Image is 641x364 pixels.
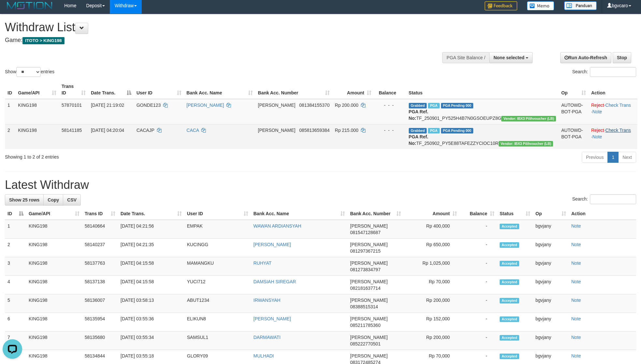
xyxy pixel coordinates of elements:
[460,294,497,313] td: -
[533,294,569,313] td: bgvjany
[299,128,330,133] span: Copy 085813659384 to clipboard
[571,260,581,266] a: Note
[497,208,533,220] th: Status: activate to sort column ascending
[559,80,589,99] th: Op: activate to sort column ascending
[187,103,224,108] a: [PERSON_NAME]
[5,208,26,220] th: ID: activate to sort column descending
[441,128,474,133] span: PGA Pending
[533,239,569,257] td: bgvjany
[184,276,251,294] td: YUCI712
[5,294,26,313] td: 5
[332,80,374,99] th: Amount: activate to sort column ascending
[255,80,332,99] th: Bank Acc. Number: activate to sort column ascending
[589,124,637,149] td: · ·
[500,279,519,285] span: Accepted
[136,103,161,108] span: GONDE123
[26,331,82,350] td: KING198
[59,80,88,99] th: Trans ID: activate to sort column ascending
[572,194,636,204] label: Search:
[571,279,581,284] a: Note
[460,257,497,276] td: -
[350,230,380,235] span: Copy 081547128687 to clipboard
[253,335,280,340] a: DARMAWATI
[533,208,569,220] th: Op: activate to sort column ascending
[5,220,26,239] td: 1
[590,67,636,77] input: Search:
[26,313,82,331] td: KING198
[590,194,636,204] input: Search:
[62,128,82,133] span: 58141185
[406,124,559,149] td: TF_250902_PY5E88TAFEZZYCIOC10R
[605,103,631,108] a: Check Trans
[184,80,255,99] th: Bank Acc. Name: activate to sort column ascending
[91,103,124,108] span: [DATE] 21:19:02
[571,242,581,247] a: Note
[5,1,54,10] img: MOTION_logo.png
[5,331,26,350] td: 7
[409,128,427,133] span: Grabbed
[5,80,15,99] th: ID
[350,279,388,284] span: [PERSON_NAME]
[409,134,428,146] b: PGA Ref. No:
[350,242,388,247] span: [PERSON_NAME]
[500,242,519,248] span: Accepted
[500,335,519,341] span: Accepted
[441,103,474,108] span: PGA Pending
[22,37,64,44] span: ITOTO > KING198
[559,124,589,149] td: AUTOWD-BOT-PGA
[134,80,184,99] th: User ID: activate to sort column ascending
[571,223,581,229] a: Note
[118,294,184,313] td: [DATE] 03:58:13
[16,67,41,77] select: Showentries
[350,260,388,266] span: [PERSON_NAME]
[350,248,380,254] span: Copy 081297367215 to clipboard
[5,37,421,44] h4: Game:
[184,239,251,257] td: KUCINGG
[253,298,280,303] a: IRWANSYAH
[350,223,388,229] span: [PERSON_NAME]
[82,239,118,257] td: 58140237
[404,313,460,331] td: Rp 152,000
[5,194,44,205] a: Show 25 rows
[26,276,82,294] td: KING198
[15,99,59,124] td: KING198
[374,80,406,99] th: Balance
[299,103,330,108] span: Copy 081384155370 to clipboard
[118,239,184,257] td: [DATE] 04:21:35
[82,208,118,220] th: Trans ID: activate to sort column ascending
[118,276,184,294] td: [DATE] 04:15:58
[5,99,15,124] td: 1
[460,331,497,350] td: -
[592,134,602,139] a: Note
[350,316,388,321] span: [PERSON_NAME]
[533,220,569,239] td: bgvjany
[184,313,251,331] td: ELIKUN8
[253,353,274,358] a: MULHADI
[404,239,460,257] td: Rp 650,000
[3,3,22,22] button: Open LiveChat chat widget
[533,257,569,276] td: bgvjany
[5,239,26,257] td: 2
[258,128,295,133] span: [PERSON_NAME]
[409,103,427,108] span: Grabbed
[82,294,118,313] td: 58136007
[350,353,388,358] span: [PERSON_NAME]
[605,128,631,133] a: Check Trans
[82,257,118,276] td: 58137763
[404,220,460,239] td: Rp 400,000
[500,354,519,359] span: Accepted
[527,1,554,10] img: Button%20Memo.svg
[564,1,597,10] img: panduan.png
[118,257,184,276] td: [DATE] 04:15:58
[460,208,497,220] th: Balance: activate to sort column ascending
[569,208,636,220] th: Action
[442,52,489,63] div: PGA Site Balance /
[404,208,460,220] th: Amount: activate to sort column ascending
[136,128,154,133] span: CACAJP
[258,103,295,108] span: [PERSON_NAME]
[533,276,569,294] td: bgvjany
[43,194,63,205] a: Copy
[118,313,184,331] td: [DATE] 03:55:36
[406,80,559,99] th: Status
[350,335,388,340] span: [PERSON_NAME]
